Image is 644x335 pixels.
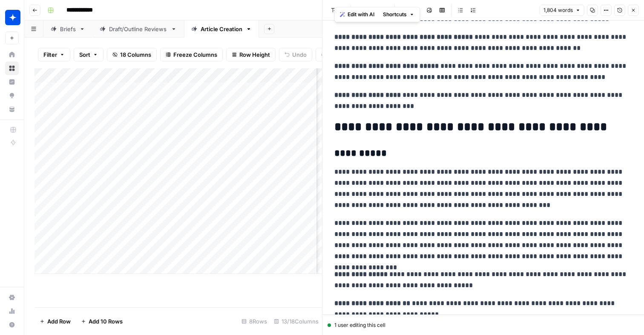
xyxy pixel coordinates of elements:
button: 1,804 words [540,5,584,16]
span: Shortcuts [383,11,407,18]
button: Add Row [34,315,76,328]
button: Add 10 Rows [76,315,128,328]
span: Add Row [47,317,71,326]
div: Article Creation [201,25,242,33]
span: 1,804 words [543,6,573,14]
a: Settings [5,291,19,304]
button: Undo [279,48,312,61]
span: Edit with AI [348,11,374,18]
button: Help + Support [5,318,19,332]
span: 18 Columns [120,50,151,59]
img: Wiz Logo [5,10,20,25]
button: 18 Columns [107,48,157,61]
span: Sort [79,50,90,59]
div: Draft/Outline Reviews [109,25,167,33]
div: 1 user editing this cell [328,321,639,329]
span: Freeze Columns [173,50,217,59]
span: Row Height [239,50,270,59]
a: Article Creation [184,20,259,38]
button: Edit with AI [336,9,378,20]
a: Your Data [5,102,19,116]
a: Briefs [43,20,92,38]
button: Sort [74,48,103,61]
span: Filter [43,50,57,59]
button: Shortcuts [379,9,418,20]
button: Workspace: Wiz [5,7,19,28]
a: Draft/Outline Reviews [92,20,184,38]
div: 8 Rows [238,315,270,328]
a: Browse [5,61,19,75]
button: Row Height [226,48,276,61]
div: 13/18 Columns [270,315,322,328]
a: Home [5,48,19,61]
div: Briefs [60,25,76,33]
span: Undo [292,50,307,59]
a: Opportunities [5,89,19,102]
a: Usage [5,304,19,318]
a: Insights [5,75,19,89]
button: Filter [38,48,70,61]
span: Add 10 Rows [89,317,123,326]
button: Freeze Columns [160,48,223,61]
